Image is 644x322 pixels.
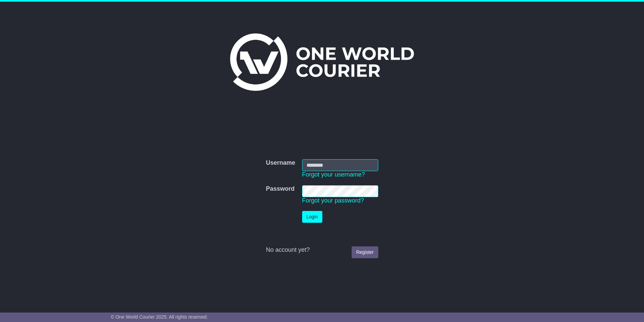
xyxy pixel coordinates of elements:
label: Password [266,185,294,193]
img: One World [230,33,414,91]
a: Forgot your username? [302,171,365,178]
a: Register [352,246,378,258]
label: Username [266,159,295,167]
div: No account yet? [266,246,378,254]
span: © One World Courier 2025. All rights reserved. [111,314,208,320]
a: Forgot your password? [302,197,364,204]
button: Login [302,211,322,223]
